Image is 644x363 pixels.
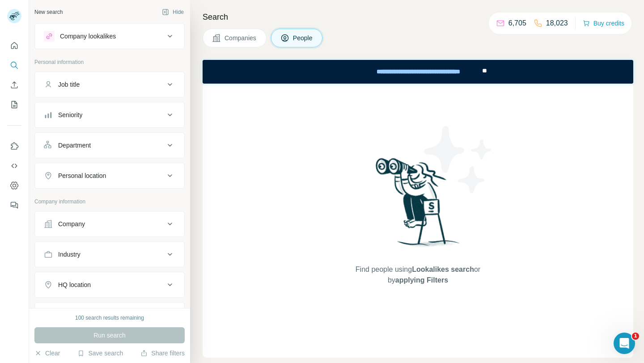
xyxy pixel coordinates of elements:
[58,219,85,228] div: Company
[34,58,185,66] p: Personal information
[35,304,184,326] button: Annual revenue ($)
[346,264,489,286] span: Find people using or by
[35,74,184,95] button: Job title
[546,18,568,29] p: 18,023
[7,138,21,154] button: Use Surfe on LinkedIn
[7,57,21,73] button: Search
[58,171,106,180] div: Personal location
[35,274,184,295] button: HQ location
[60,32,116,41] div: Company lookalikes
[225,34,257,42] span: Companies
[583,17,624,30] button: Buy credits
[34,198,185,206] p: Company information
[58,110,82,119] div: Seniority
[35,104,184,126] button: Seniority
[203,11,633,23] h4: Search
[58,280,91,289] div: HQ location
[58,141,91,150] div: Department
[7,77,21,93] button: Enrich CSV
[7,158,21,174] button: Use Surfe API
[418,119,499,200] img: Surfe Illustration - Stars
[7,38,21,54] button: Quick start
[58,80,80,89] div: Job title
[35,25,184,47] button: Company lookalikes
[77,349,123,358] button: Save search
[395,276,448,284] span: applying Filters
[58,250,80,259] div: Industry
[156,5,190,19] button: Hide
[372,156,465,255] img: Surfe Illustration - Woman searching with binoculars
[293,34,314,42] span: People
[35,213,184,235] button: Company
[35,135,184,156] button: Department
[614,333,635,354] iframe: Intercom live chat
[203,60,633,84] iframe: Banner
[7,197,21,213] button: Feedback
[140,349,185,358] button: Share filters
[7,97,21,113] button: My lists
[34,349,60,358] button: Clear
[412,266,474,273] span: Lookalikes search
[632,333,639,340] span: 1
[508,18,526,29] p: 6,705
[34,8,63,16] div: New search
[35,165,184,186] button: Personal location
[75,314,144,322] div: 100 search results remaining
[7,177,21,194] button: Dashboard
[35,244,184,265] button: Industry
